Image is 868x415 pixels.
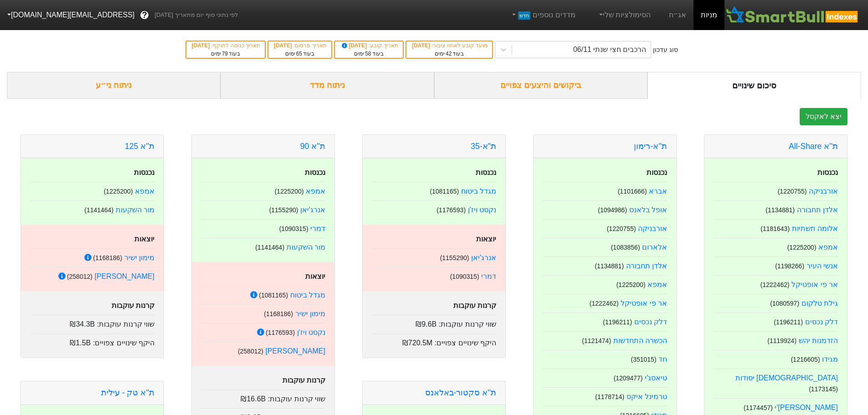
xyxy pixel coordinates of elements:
[339,41,398,50] div: תאריך קובע :
[468,206,497,214] a: נקסט ויז'ן
[372,315,496,330] div: שווי קרנות עוקבות :
[297,328,326,336] a: נקסט ויז'ן
[416,320,437,328] span: ₪9.6B
[518,11,530,20] span: חדש
[340,42,369,49] span: [DATE]
[310,225,325,232] a: דמרי
[134,169,154,176] strong: נכנסות
[265,347,325,355] a: [PERSON_NAME]
[402,339,432,347] span: ₪720.5M
[365,51,371,57] span: 58
[259,292,288,299] small: ( 1081165 )
[476,235,496,243] strong: יוצאות
[778,188,807,195] small: ( 1220755 )
[93,254,122,261] small: ( 1168186 )
[296,51,302,57] span: 65
[631,356,656,363] small: ( 351015 )
[7,72,221,99] div: ניתוח ני״ע
[411,41,488,50] div: מועד קובע לאחוז ציבור :
[629,206,667,214] a: אופל בלאנס
[634,318,667,326] a: דלק נכסים
[269,206,298,214] small: ( 1155290 )
[372,333,496,348] div: היקף שינויים צפויים :
[507,6,579,24] a: מדדים נוספיםחדש
[471,142,496,151] a: ת"א-35
[634,142,667,151] a: ת''א-רימון
[801,299,838,307] a: גילת טלקום
[791,281,838,288] a: אר פי אופטיקל
[192,42,211,49] span: [DATE]
[411,50,488,58] div: בעוד ימים
[595,262,624,270] small: ( 1134881 )
[792,225,838,232] a: אלומה תשתיות
[744,404,773,411] small: ( 1174457 )
[437,206,466,214] small: ( 1176593 )
[135,187,154,195] a: אמפא
[101,388,154,397] a: ת''א טק - עילית
[339,50,398,58] div: בעוד ימים
[434,72,648,99] div: ביקושים והיצעים צפויים
[273,50,327,58] div: בעוד ימים
[425,388,496,397] a: ת''א סקטור-באלאנס
[70,339,91,347] span: ₪1.5B
[594,6,655,24] a: הסימולציות שלי
[191,50,260,58] div: בעוד ימים
[658,355,667,363] a: חד
[765,206,795,214] small: ( 1134881 )
[817,169,838,176] strong: נכנסות
[453,302,496,309] strong: קרנות עוקבות
[125,142,154,151] a: ת''א 125
[305,169,325,176] strong: נכנסות
[241,395,266,403] span: ₪16.6B
[616,281,646,288] small: ( 1225200 )
[775,404,838,411] a: [PERSON_NAME]'י
[430,188,459,195] small: ( 1081165 )
[607,225,636,232] small: ( 1220755 )
[598,206,627,214] small: ( 1094986 )
[582,337,611,344] small: ( 1121474 )
[279,225,308,232] small: ( 1090315 )
[611,244,640,251] small: ( 1083856 )
[274,42,293,49] span: [DATE]
[266,329,295,336] small: ( 1176593 )
[116,206,154,214] a: מור השקעות
[412,42,431,49] span: [DATE]
[603,318,632,326] small: ( 1196211 )
[275,188,304,195] small: ( 1225200 )
[818,243,838,251] a: אמפא
[647,169,667,176] strong: נכנסות
[446,51,452,57] span: 42
[191,41,260,50] div: תאריך כניסה לתוקף :
[649,187,667,195] a: אברא
[638,225,667,232] a: אורבניקה
[440,254,469,261] small: ( 1155290 )
[255,244,284,251] small: ( 1141464 )
[306,187,325,195] a: אמפא
[774,318,803,326] small: ( 1196211 )
[767,337,796,344] small: ( 1119924 )
[809,385,838,393] small: ( 1173145 )
[450,273,479,280] small: ( 1090315 )
[305,272,325,280] strong: יוצאות
[300,142,325,151] a: ת''א 90
[30,333,154,348] div: היקף שינויים צפויים :
[461,187,496,195] a: מגדל ביטוח
[645,374,667,382] a: טיאסג'י
[614,374,643,382] small: ( 1209477 )
[290,291,325,299] a: מגדל ביטוח
[282,376,325,384] strong: קרנות עוקבות
[94,272,154,280] a: [PERSON_NAME]
[775,262,804,270] small: ( 1198266 )
[805,318,838,326] a: דלק נכסים
[613,337,667,344] a: הכשרה התחדשות
[627,393,667,400] a: טרמינל איקס
[789,142,838,151] a: ת''א All-Share
[287,243,325,251] a: מור השקעות
[273,41,327,50] div: תאריך פרסום :
[647,281,667,288] a: אמפא
[295,310,325,318] a: מימון ישיר
[653,45,678,55] div: סוג עדכון
[626,262,667,270] a: אלדן תחבורה
[800,108,847,125] button: יצא לאקסל
[797,206,838,214] a: אלדן תחבורה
